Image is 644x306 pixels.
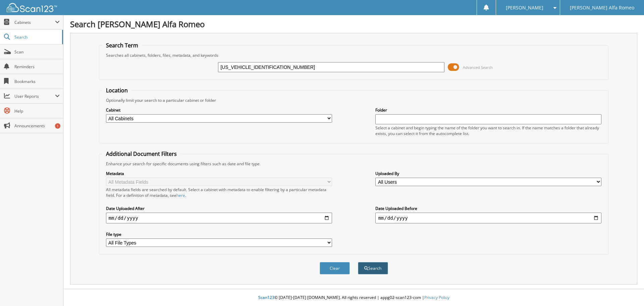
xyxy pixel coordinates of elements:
span: [PERSON_NAME] [506,6,543,10]
input: start [106,213,332,223]
legend: Additional Document Filters [103,150,180,158]
a: Privacy Policy [424,295,449,300]
label: Date Uploaded After [106,206,332,211]
div: Optionally limit your search to a particular cabinet or folder [103,97,605,103]
span: Announcements [14,123,60,129]
span: User Reports [14,93,55,99]
button: Search [358,262,388,274]
span: Search [14,34,59,40]
legend: Location [103,87,131,94]
label: Metadata [106,171,332,176]
span: Advanced Search [463,65,493,70]
div: Select a cabinet and begin typing the name of the folder you want to search in. If the name match... [375,125,601,136]
label: Cabinet [106,107,332,113]
div: Searches all cabinets, folders, files, metadata, and keywords [103,52,605,58]
button: Clear [320,262,350,274]
span: [PERSON_NAME] Alfa Romeo [570,6,634,10]
span: Scan [14,49,60,55]
div: All metadata fields are searched by default. Select a cabinet with metadata to enable filtering b... [106,187,332,198]
div: Enhance your search for specific documents using filters such as date and file type. [103,161,605,167]
div: 1 [55,123,60,129]
label: Date Uploaded Before [375,206,601,211]
span: Bookmarks [14,79,60,84]
span: Cabinets [14,19,55,25]
legend: Search Term [103,42,142,49]
div: © [DATE]-[DATE] [DOMAIN_NAME]. All rights reserved | appg02-scan123-com | [63,290,644,306]
img: scan123-logo-white.svg [7,3,57,12]
label: Folder [375,107,601,113]
span: Reminders [14,64,60,70]
input: end [375,213,601,223]
span: Scan123 [258,295,274,300]
iframe: Chat Widget [610,274,644,306]
label: Uploaded By [375,171,601,176]
a: here [176,192,185,198]
span: Help [14,108,60,114]
label: File type [106,231,332,237]
h1: Search [PERSON_NAME] Alfa Romeo [70,18,637,30]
